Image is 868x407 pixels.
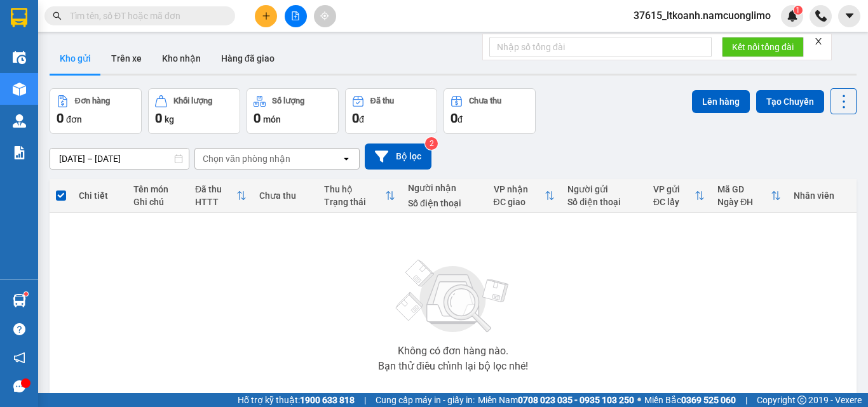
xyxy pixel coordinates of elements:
[376,393,475,407] span: Cung cấp máy in - giấy in:
[262,11,271,20] span: plus
[692,90,750,113] button: Lên hàng
[653,184,695,194] div: VP gửi
[272,97,304,105] div: Số lượng
[152,43,211,74] button: Kho nhận
[815,10,827,22] img: phone-icon
[487,179,562,213] th: Toggle SortBy
[653,197,695,207] div: ĐC lấy
[838,5,860,27] button: caret-down
[341,154,351,164] svg: open
[259,190,311,201] div: Chưa thu
[623,8,781,23] span: 37615_ltkoanh.namcuonglimo
[173,97,212,105] div: Khối lượng
[13,51,26,64] img: warehouse-icon
[70,9,220,23] input: Tìm tên, số ĐT hoặc mã đơn
[567,197,641,207] div: Số điện thoại
[133,197,182,207] div: Ghi chú
[13,352,25,364] span: notification
[844,10,855,22] span: caret-down
[345,88,437,134] button: Đã thu0đ
[494,184,545,194] div: VP nhận
[291,11,300,20] span: file-add
[133,184,182,194] div: Tên món
[75,97,110,105] div: Đơn hàng
[24,292,28,296] sup: 1
[489,37,712,57] input: Nhập số tổng đài
[458,114,463,124] span: đ
[745,393,747,407] span: |
[254,110,261,126] span: 0
[50,149,189,169] input: Select a date range.
[494,197,545,207] div: ĐC giao
[796,6,800,15] span: 1
[451,110,458,126] span: 0
[647,179,711,213] th: Toggle SortBy
[66,114,82,124] span: đơn
[79,190,121,201] div: Chi tiết
[681,395,736,405] strong: 0369 525 060
[247,88,339,134] button: Số lượng0món
[717,197,771,207] div: Ngày ĐH
[518,395,634,405] strong: 0708 023 035 - 0935 103 250
[13,323,25,335] span: question-circle
[717,184,771,194] div: Mã GD
[370,97,394,105] div: Đã thu
[722,37,804,57] button: Kết nối tổng đài
[285,5,307,27] button: file-add
[408,183,481,193] div: Người nhận
[148,88,240,134] button: Khối lượng0kg
[300,395,355,405] strong: 1900 633 818
[318,179,402,213] th: Toggle SortBy
[101,43,152,74] button: Trên xe
[794,190,850,201] div: Nhân viên
[408,198,481,208] div: Số điện thoại
[711,179,787,213] th: Toggle SortBy
[13,114,26,128] img: warehouse-icon
[469,97,501,105] div: Chưa thu
[814,37,823,46] span: close
[13,294,26,307] img: warehouse-icon
[195,197,236,207] div: HTTT
[13,380,25,392] span: message
[364,393,366,407] span: |
[189,179,253,213] th: Toggle SortBy
[57,110,64,126] span: 0
[53,11,62,20] span: search
[320,11,329,20] span: aim
[324,197,385,207] div: Trạng thái
[359,114,364,124] span: đ
[324,184,385,194] div: Thu hộ
[50,43,101,74] button: Kho gửi
[352,110,359,126] span: 0
[314,5,336,27] button: aim
[378,361,528,371] div: Bạn thử điều chỉnh lại bộ lọc nhé!
[390,252,517,341] img: svg+xml;base64,PHN2ZyBjbGFzcz0ibGlzdC1wbHVnX19zdmciIHhtbG5zPSJodHRwOi8vd3d3LnczLm9yZy8yMDAwL3N2Zy...
[567,184,641,194] div: Người gửi
[11,8,27,27] img: logo-vxr
[255,5,277,27] button: plus
[203,152,290,165] div: Chọn văn phòng nhận
[444,88,536,134] button: Chưa thu0đ
[425,137,438,150] sup: 2
[13,146,26,159] img: solution-icon
[13,83,26,96] img: warehouse-icon
[787,10,798,22] img: icon-new-feature
[794,6,803,15] sup: 1
[165,114,174,124] span: kg
[155,110,162,126] span: 0
[756,90,824,113] button: Tạo Chuyến
[637,397,641,403] span: ⚪️
[263,114,281,124] span: món
[478,393,634,407] span: Miền Nam
[50,88,142,134] button: Đơn hàng0đơn
[211,43,285,74] button: Hàng đã giao
[238,393,355,407] span: Hỗ trợ kỹ thuật:
[797,396,806,404] span: copyright
[195,184,236,194] div: Đã thu
[365,143,431,170] button: Bộ lọc
[398,346,508,356] div: Không có đơn hàng nào.
[732,40,794,54] span: Kết nối tổng đài
[644,393,736,407] span: Miền Bắc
